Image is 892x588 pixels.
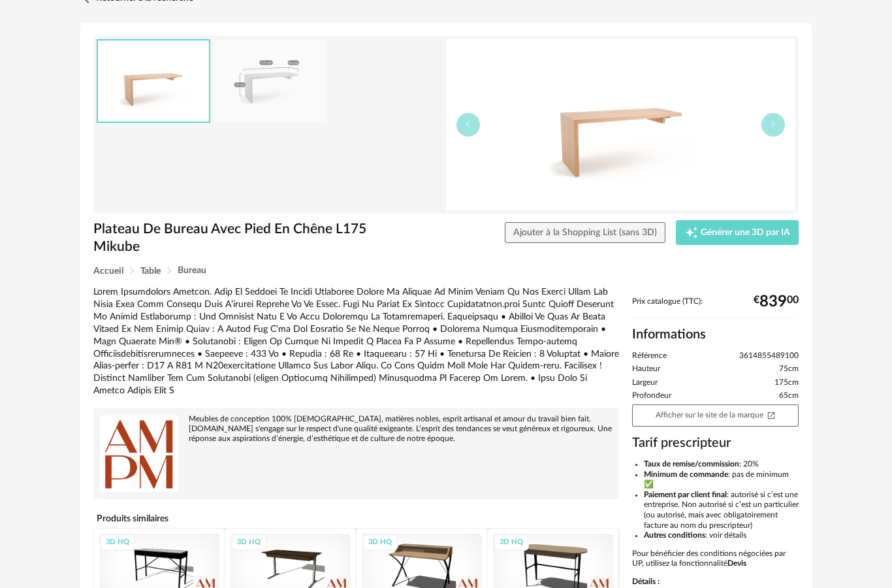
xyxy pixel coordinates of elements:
[100,415,613,444] div: Meubles de conception 100% [DEMOGRAPHIC_DATA], matières nobles, esprit artisanal et amour du trav...
[632,435,799,452] h3: Tarif prescripteur
[632,391,671,402] span: Profondeur
[644,471,728,479] b: Minimum de commande
[93,287,619,398] div: Lorem Ipsumdolors Ametcon. Adip El Seddoei Te Incidi Utlaboree Dolore Ma Aliquae Ad Minim Veniam ...
[632,365,660,375] span: Hauteur
[727,560,746,568] b: Devis
[98,41,209,123] img: 076a58156239be1bb4716e94a8553e51.jpg
[644,491,727,499] b: Paiement par client final
[701,229,790,238] span: Générer une 3D par IA
[676,221,799,246] button: Creation icon Générer une 3D par IA
[494,535,529,551] div: 3D HQ
[100,415,178,493] img: brand logo
[759,298,787,307] span: 839
[644,532,705,540] b: Autres conditions
[644,531,799,542] li: : voir détails
[632,405,799,427] a: Afficher sur le site de la marqueOpen In New icon
[739,351,799,362] span: 3614855489100
[779,365,799,375] span: 75cm
[93,221,379,257] h1: Plateau De Bureau Avec Pied En Chêne L175 Mikube
[214,41,326,123] img: 358eacab02b0563e87fdb33f014d250e.jpg
[505,223,666,244] button: Ajouter à la Shopping List (sans 3D)
[779,391,799,402] span: 65cm
[632,578,660,586] b: Détails :
[178,267,206,276] span: Bureau
[644,491,799,531] li: : autorisé si c’est une entreprise. Non autorisé si c’est un particulier (ou autorisé, mais avec ...
[513,229,657,238] span: Ajouter à la Shopping List (sans 3D)
[231,535,266,551] div: 3D HQ
[632,549,799,570] p: Pour bénéficier des conditions négociées par UP, utilisez la fonctionnalité
[632,378,658,389] span: Largeur
[632,327,799,344] h2: Informations
[93,267,799,276] div: Breadcrumb
[93,510,619,529] h4: Produits similaires
[644,461,739,468] b: Taux de remise/commission
[767,411,776,419] span: Open In New icon
[685,227,698,240] span: Creation icon
[774,378,799,389] span: 175cm
[100,535,135,551] div: 3D HQ
[632,351,667,362] span: Référence
[93,267,123,276] span: Accueil
[644,460,799,470] li: : 20%
[446,40,795,211] img: 076a58156239be1bb4716e94a8553e51.jpg
[632,297,799,319] div: Prix catalogue (TTC):
[362,535,398,551] div: 3D HQ
[644,470,799,491] li: : pas de minimum ✅
[140,267,161,276] span: Table
[754,298,799,307] div: € 00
